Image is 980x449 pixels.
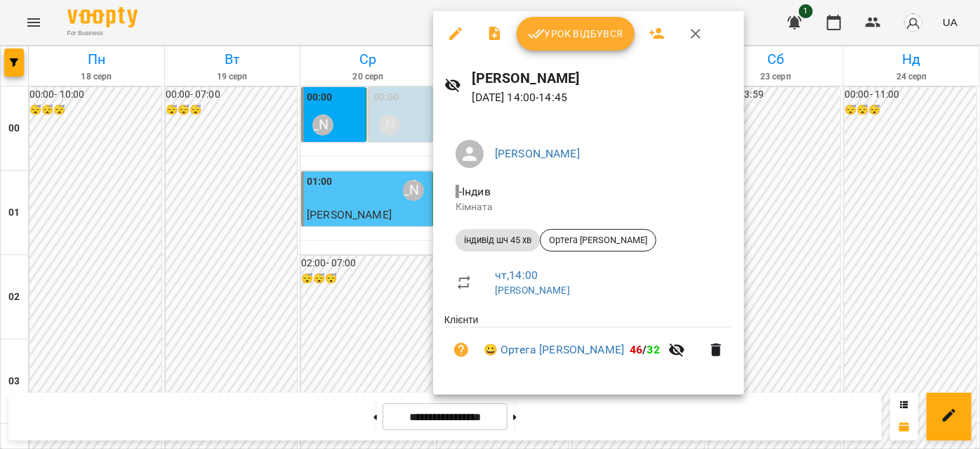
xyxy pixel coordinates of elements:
[456,185,494,198] span: - Індив
[444,313,733,378] ul: Клієнти
[456,234,540,247] span: індивід шч 45 хв
[630,343,660,356] b: /
[495,268,538,282] a: чт , 14:00
[484,341,624,358] a: 😀 Ортега [PERSON_NAME]
[517,17,635,51] button: Урок відбувся
[630,343,642,356] span: 46
[541,234,656,247] span: Ортега [PERSON_NAME]
[528,25,623,42] span: Урок відбувся
[472,67,733,89] h6: [PERSON_NAME]
[444,333,478,367] button: Візит ще не сплачено. Додати оплату?
[495,285,570,296] a: [PERSON_NAME]
[647,343,660,356] span: 32
[456,200,722,214] p: Кімната
[540,229,656,252] div: Ортега [PERSON_NAME]
[472,89,733,106] p: [DATE] 14:00 - 14:45
[495,147,580,160] a: [PERSON_NAME]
